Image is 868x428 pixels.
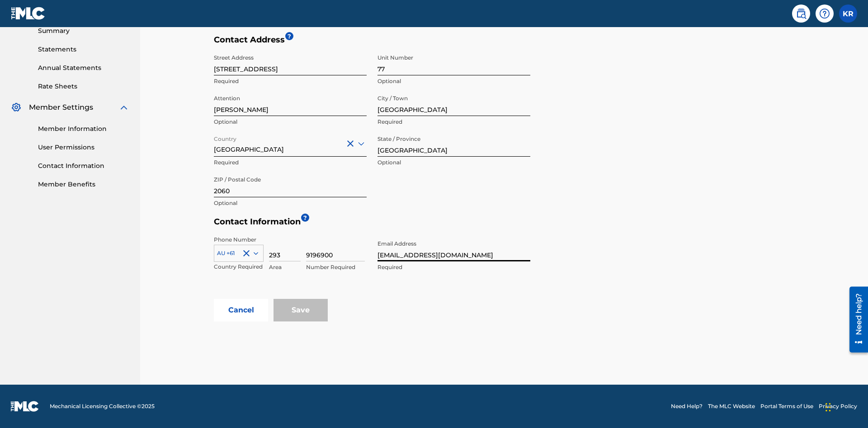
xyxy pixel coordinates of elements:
[285,32,293,40] span: ?
[214,118,367,126] p: Optional
[38,63,129,73] a: Annual Statements
[38,143,129,152] a: User Permissions
[760,402,813,410] a: Portal Terms of Use
[214,263,264,271] p: Country Required
[819,402,857,410] a: Privacy Policy
[11,102,22,113] img: Member Settings
[11,401,39,412] img: logo
[29,102,93,113] span: Member Settings
[214,77,367,85] p: Required
[118,102,129,113] img: expand
[377,77,530,85] p: Optional
[214,217,799,232] h5: Contact Information
[843,283,868,357] iframe: Resource Center
[214,199,367,207] p: Optional
[214,35,530,50] h5: Contact Address
[38,82,129,91] a: Rate Sheets
[214,132,367,154] div: [GEOGRAPHIC_DATA]
[214,130,236,143] label: Country
[214,299,268,321] button: Cancel
[377,118,530,126] p: Required
[839,5,857,23] div: User Menu
[38,45,129,54] a: Statements
[823,385,868,428] iframe: Chat Widget
[50,402,155,410] span: Mechanical Licensing Collective © 2025
[819,8,830,19] img: help
[792,5,810,23] a: Public Search
[38,124,129,134] a: Member Information
[826,394,831,421] div: Drag
[38,161,129,171] a: Contact Information
[796,8,807,19] img: search
[38,26,129,36] a: Summary
[377,158,530,167] p: Optional
[708,402,755,410] a: The MLC Website
[377,263,530,271] p: Required
[214,158,367,167] p: Required
[306,263,365,271] p: Number Required
[671,402,703,410] a: Need Help?
[301,214,309,222] span: ?
[816,5,834,23] div: Help
[11,7,46,20] img: MLC Logo
[38,180,129,189] a: Member Benefits
[269,263,301,271] p: Area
